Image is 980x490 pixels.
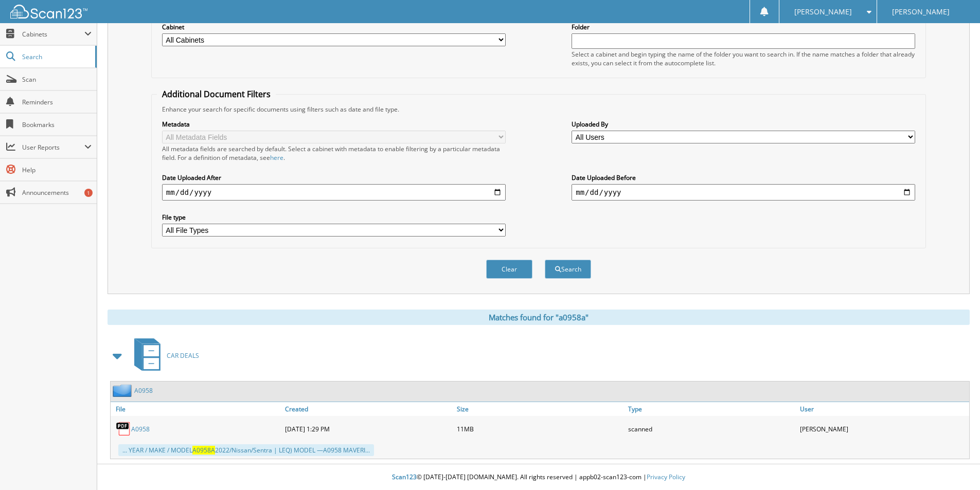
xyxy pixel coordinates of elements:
[572,120,915,129] label: Uploaded By
[22,166,92,174] span: Help
[572,184,915,201] input: end
[157,105,920,114] div: Enhance your search for specific documents using filters such as date and file type.
[797,402,969,416] a: User
[572,23,915,31] label: Folder
[10,5,87,19] img: scan123-logo-white.svg
[572,173,915,182] label: Date Uploaded Before
[162,144,506,162] div: All metadata fields are searched by default. Select a cabinet with metadata to enable filtering b...
[392,473,417,481] span: Scan123
[167,351,199,360] span: CAR DEALS
[486,260,532,279] button: Clear
[22,120,92,129] span: Bookmarks
[134,386,153,395] a: A0958
[108,310,970,325] div: Matches found for "a0958a"
[282,402,454,416] a: Created
[794,9,852,15] span: [PERSON_NAME]
[116,421,131,437] img: PDF.png
[162,120,506,129] label: Metadata
[162,23,506,31] label: Cabinet
[892,9,950,15] span: [PERSON_NAME]
[270,153,283,162] a: here
[626,419,797,439] div: scanned
[22,188,92,197] span: Announcements
[626,402,797,416] a: Type
[97,465,980,490] div: © [DATE]-[DATE] [DOMAIN_NAME]. All rights reserved | appb02-scan123-com |
[84,189,93,197] div: 1
[282,419,454,439] div: [DATE] 1:29 PM
[162,213,506,222] label: File type
[22,98,92,106] span: Reminders
[22,143,84,152] span: User Reports
[128,335,199,376] a: CAR DEALS
[162,184,506,201] input: start
[545,260,591,279] button: Search
[454,419,626,439] div: 11MB
[118,444,374,456] div: ... YEAR / MAKE / MODEL 2022/Nissan/Sentra | LEQ) MODEL —A0958 MAVERI...
[192,446,215,455] span: A0958A
[111,402,282,416] a: File
[454,402,626,416] a: Size
[157,88,276,100] legend: Additional Document Filters
[22,52,90,61] span: Search
[22,30,84,39] span: Cabinets
[113,384,134,397] img: folder2.png
[22,75,92,84] span: Scan
[162,173,506,182] label: Date Uploaded After
[572,50,915,67] div: Select a cabinet and begin typing the name of the folder you want to search in. If the name match...
[797,419,969,439] div: [PERSON_NAME]
[647,473,685,481] a: Privacy Policy
[131,425,150,433] a: A0958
